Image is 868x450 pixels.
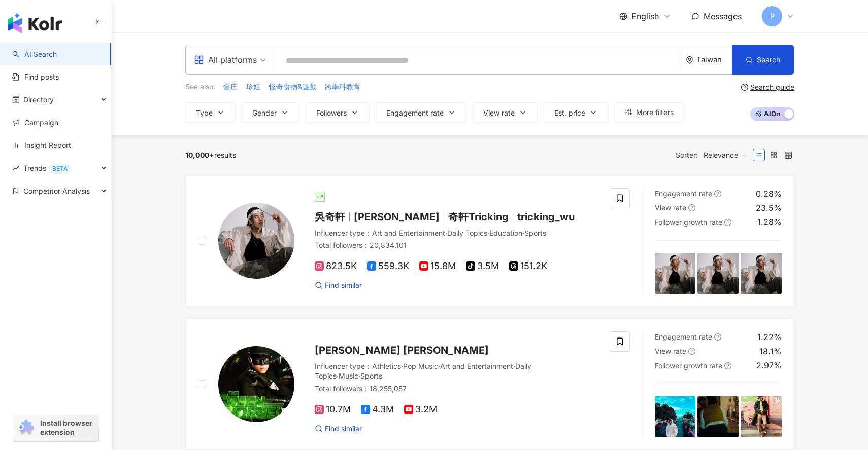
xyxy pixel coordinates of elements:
[354,211,440,223] span: [PERSON_NAME]
[489,229,522,237] span: Education
[697,396,739,437] img: post-image
[404,404,437,415] span: 3.2M
[757,331,782,343] div: 1.22%
[386,109,444,117] span: Engagement rate
[522,229,524,237] span: ·
[269,82,316,92] span: 怪奇食物&遊戲
[196,109,213,117] span: Type
[750,83,794,91] div: Search guide
[315,261,357,272] span: 823.5K
[185,151,236,159] div: results
[339,371,358,380] span: Music
[218,203,294,279] img: KOL Avatar
[242,102,299,123] button: Gender
[741,84,748,91] span: question-circle
[676,147,753,163] div: Sorter:
[448,211,509,223] span: 奇軒Tricking
[440,362,513,370] span: Art and Entertainment
[544,102,608,123] button: Est. price
[517,211,575,223] span: tricking_wu
[509,261,547,272] span: 151.2K
[13,414,98,441] a: chrome extensionInstall browser extension
[466,261,499,272] span: 3.5M
[724,219,731,226] span: question-circle
[688,348,695,355] span: question-circle
[757,216,782,228] div: 1.28%
[403,362,438,370] span: Pop Music
[554,109,585,117] span: Est. price
[367,261,409,272] span: 559.3K
[372,362,401,370] span: Athletics
[447,229,487,237] span: Daily Topics
[12,72,59,82] a: Find posts
[316,109,347,117] span: Followers
[223,81,238,92] button: 舊庄
[361,404,394,415] span: 4.3M
[40,419,95,437] span: Install browser extension
[185,151,214,159] span: 10,000+
[48,164,72,174] div: BETA
[614,102,684,123] button: More filters
[655,347,686,355] span: View rate
[697,253,739,294] img: post-image
[315,280,362,290] a: Find similar
[655,361,722,370] span: Follower growth rate
[185,102,236,123] button: Type
[315,344,489,356] span: [PERSON_NAME] [PERSON_NAME]
[325,424,362,434] span: Find similar
[358,371,360,380] span: ·
[12,118,58,128] a: Campaign
[445,229,447,237] span: ·
[704,147,747,163] span: Relevance
[655,203,686,212] span: View rate
[401,362,403,370] span: ·
[16,420,36,436] img: chrome extension
[185,175,794,307] a: KOL Avatar吳奇軒[PERSON_NAME]奇軒Trickingtricking_wuInfluencer type：Art and Entertainment·Daily Topics...
[473,102,538,123] button: View rate
[315,362,531,381] span: Daily Topics
[306,102,370,123] button: Followers
[12,165,19,172] span: rise
[218,346,294,422] img: KOL Avatar
[185,319,794,450] a: KOL Avatar[PERSON_NAME] [PERSON_NAME]Influencer type：Athletics·Pop Music·Art and Entertainment·Da...
[631,11,659,22] span: English
[376,102,466,123] button: Engagement rate
[655,253,696,294] img: post-image
[487,229,489,237] span: ·
[655,218,722,227] span: Follower growth rate
[12,49,57,59] a: searchAI Search
[714,333,721,341] span: question-circle
[246,82,260,92] span: 珍姐
[223,82,238,92] span: 舊庄
[741,396,782,437] img: post-image
[246,81,261,92] button: 珍姐
[315,424,362,434] a: Find similar
[770,11,775,22] span: P
[372,229,445,237] span: Art and Entertainment
[724,362,731,369] span: question-circle
[696,55,732,64] div: Taiwan
[756,188,782,199] div: 0.28%
[714,190,721,197] span: question-circle
[315,384,597,394] div: Total followers ： 18,255,057
[438,362,440,370] span: ·
[757,56,780,64] span: Search
[325,280,362,290] span: Find similar
[524,229,546,237] span: Sports
[315,361,597,381] div: Influencer type ：
[732,45,794,75] button: Search
[686,56,693,64] span: environment
[23,157,72,179] span: Trends
[324,81,361,92] button: 跨學科教育
[704,11,742,21] span: Messages
[23,179,90,202] span: Competitor Analysis
[759,346,782,357] div: 18.1%
[419,261,456,272] span: 15.8M
[315,211,345,223] span: 吳奇軒
[756,202,782,213] div: 23.5%
[315,404,351,415] span: 10.7M
[655,332,712,341] span: Engagement rate
[8,13,62,33] img: logo
[337,371,339,380] span: ·
[315,228,597,238] div: Influencer type ：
